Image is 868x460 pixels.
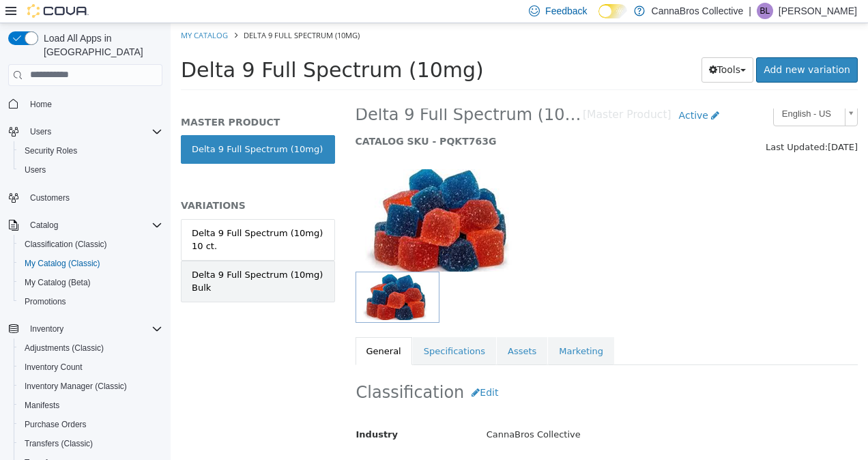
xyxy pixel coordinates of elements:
[306,400,697,424] div: CannaBros Collective
[19,143,162,159] span: Security Roles
[19,378,162,394] span: Inventory Manager (Classic)
[30,192,70,203] span: Customers
[14,377,168,396] button: Inventory Manager (Classic)
[185,314,242,343] a: General
[25,321,162,337] span: Inventory
[779,3,857,19] p: [PERSON_NAME]
[25,438,93,449] span: Transfers (Classic)
[19,416,162,433] span: Purchase Orders
[25,343,104,354] span: Adjustments (Classic)
[25,381,127,392] span: Inventory Manager (Classic)
[30,126,51,137] span: Users
[657,119,687,129] span: [DATE]
[19,397,65,414] a: Manifests
[25,277,91,288] span: My Catalog (Beta)
[27,4,89,18] img: Cova
[25,217,162,233] span: Catalog
[3,122,168,141] button: Users
[652,3,744,19] p: CannaBros Collective
[603,80,687,103] a: English - US
[25,96,57,113] a: Home
[19,255,106,272] a: My Catalog (Classic)
[19,236,162,253] span: Classification (Classic)
[19,359,88,375] a: Inventory Count
[531,34,583,59] button: Tools
[19,293,72,310] a: Promotions
[757,3,773,19] div: Bryan LaPiana
[25,321,69,337] button: Inventory
[412,87,501,98] small: [Master Product]
[25,96,162,113] span: Home
[14,235,168,254] button: Classification (Classic)
[19,359,162,375] span: Inventory Count
[21,203,154,230] div: Delta 9 Full Spectrum (10mg) 10 ct.
[10,176,164,188] h5: VARIATIONS
[3,319,168,339] button: Inventory
[30,220,58,231] span: Catalog
[3,94,168,114] button: Home
[14,273,168,292] button: My Catalog (Beta)
[14,339,168,358] button: Adjustments (Classic)
[185,146,361,248] img: 150
[25,190,75,206] a: Customers
[73,7,189,17] span: Delta 9 Full Spectrum (10mg)
[14,434,168,453] button: Transfers (Classic)
[19,435,98,452] a: Transfers (Classic)
[19,435,162,452] span: Transfers (Classic)
[19,378,132,394] a: Inventory Manager (Classic)
[25,124,162,140] span: Users
[508,87,538,98] span: Active
[19,274,162,291] span: My Catalog (Beta)
[14,160,168,179] button: Users
[10,93,164,105] h5: MASTER PRODUCT
[326,314,377,343] a: Assets
[185,112,557,124] h5: CATALOG SKU - PQKT763G
[749,3,751,19] p: |
[25,419,87,430] span: Purchase Orders
[19,162,162,178] span: Users
[25,258,100,269] span: My Catalog (Classic)
[19,397,162,414] span: Manifests
[186,357,687,382] h2: Classification
[598,4,627,18] input: Dark Mode
[25,239,107,250] span: Classification (Classic)
[10,35,313,59] span: Delta 9 Full Spectrum (10mg)
[14,396,168,415] button: Manifests
[25,362,83,373] span: Inventory Count
[306,434,697,458] div: Edible
[19,340,162,356] span: Adjustments (Classic)
[760,3,770,19] span: BL
[25,189,162,206] span: Customers
[595,119,657,129] span: Last Updated:
[10,112,164,141] a: Delta 9 Full Spectrum (10mg)
[603,81,669,102] span: English - US
[25,400,59,411] span: Manifests
[30,99,52,110] span: Home
[293,357,335,382] button: Edit
[19,293,162,310] span: Promotions
[25,124,57,140] button: Users
[14,141,168,160] button: Security Roles
[25,217,63,233] button: Catalog
[10,7,57,17] a: My Catalog
[25,164,46,175] span: Users
[377,314,444,343] a: Marketing
[19,255,162,272] span: My Catalog (Classic)
[545,4,587,18] span: Feedback
[19,236,113,253] a: Classification (Classic)
[19,340,109,356] a: Adjustments (Classic)
[3,216,168,235] button: Catalog
[38,31,162,59] span: Load All Apps in [GEOGRAPHIC_DATA]
[3,188,168,207] button: Customers
[185,81,413,102] span: Delta 9 Full Spectrum (10mg)
[30,324,63,334] span: Inventory
[25,296,66,307] span: Promotions
[21,245,154,272] div: Delta 9 Full Spectrum (10mg) Bulk
[19,274,96,291] a: My Catalog (Beta)
[19,162,51,178] a: Users
[242,314,325,343] a: Specifications
[14,415,168,434] button: Purchase Orders
[585,34,687,59] a: Add new variation
[14,358,168,377] button: Inventory Count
